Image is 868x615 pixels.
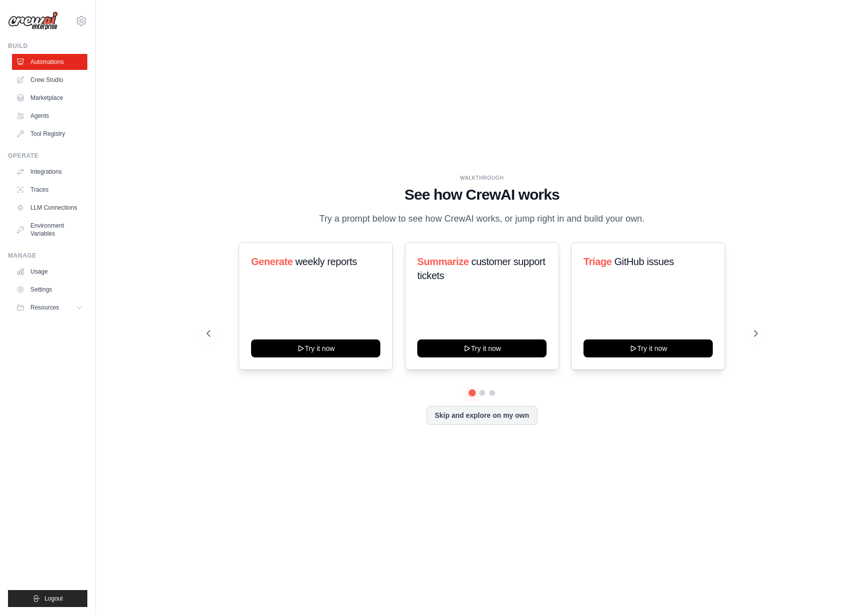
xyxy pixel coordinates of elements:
[12,164,87,180] a: Integrations
[12,200,87,216] a: LLM Connections
[12,182,87,198] a: Traces
[8,252,87,260] div: Manage
[8,42,87,50] div: Build
[417,256,469,267] span: Summarize
[12,90,87,106] a: Marketplace
[207,174,758,182] div: WALKTHROUGH
[417,339,547,357] button: Try it now
[44,595,63,603] span: Logout
[583,339,713,357] button: Try it now
[12,126,87,142] a: Tool Registry
[8,590,87,607] button: Logout
[314,212,650,226] p: Try a prompt below to see how CrewAI works, or jump right in and build your own.
[417,256,545,281] span: customer support tickets
[12,108,87,124] a: Agents
[12,218,87,242] a: Environment Variables
[614,256,674,267] span: GitHub issues
[251,339,380,357] button: Try it now
[12,282,87,298] a: Settings
[8,152,87,160] div: Operate
[251,256,293,267] span: Generate
[583,256,612,267] span: Triage
[295,256,356,267] span: weekly reports
[30,304,59,311] span: Resources
[12,264,87,280] a: Usage
[12,72,87,88] a: Crew Studio
[207,186,758,204] h1: See how CrewAI works
[426,406,538,425] button: Skip and explore on my own
[12,300,87,315] button: Resources
[8,11,58,30] img: Logo
[12,54,87,70] a: Automations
